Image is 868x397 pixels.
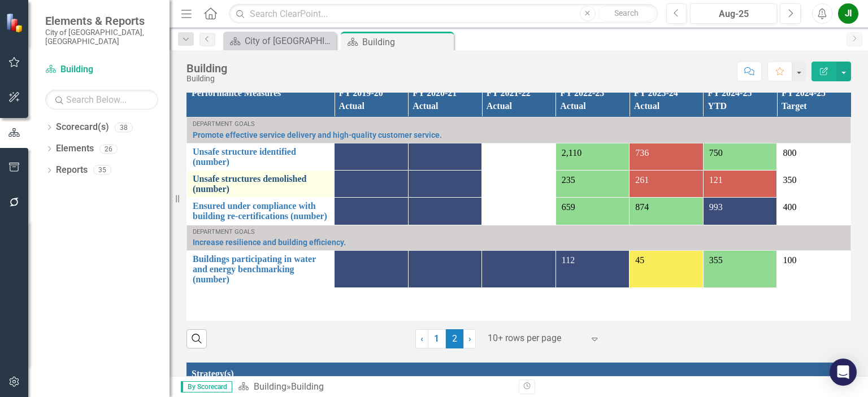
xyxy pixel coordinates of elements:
[694,7,773,21] div: Aug-25
[709,175,723,185] span: 121
[193,174,328,194] a: Unsafe structures demolished (number)
[635,202,649,212] span: 874
[187,117,851,143] td: Double-Click to Edit Right Click for Context Menu
[193,229,845,235] div: Department Goals
[783,148,796,158] span: 800
[468,333,471,344] span: ›
[428,329,446,348] a: 1
[93,165,111,175] div: 35
[562,202,575,212] span: 659
[115,123,133,132] div: 38
[45,90,158,110] input: Search Below...
[193,254,328,284] a: Buildings participating in water and energy benchmarking (number)
[690,3,777,24] button: Aug-25
[245,34,333,48] div: City of [GEOGRAPHIC_DATA]
[193,147,328,167] a: Unsafe structure identified (number)
[635,175,649,185] span: 261
[226,34,333,48] a: City of [GEOGRAPHIC_DATA]
[238,381,510,394] div: »
[193,131,845,139] a: Promote effective service delivery and high-quality customer service.
[709,255,723,265] span: 355
[598,6,655,21] button: Search
[562,148,581,158] span: 2,110
[614,8,639,18] span: Search
[187,225,851,251] td: Double-Click to Edit Right Click for Context Menu
[187,171,335,198] td: Double-Click to Edit Right Click for Context Menu
[777,198,851,225] td: Double-Click to Edit
[362,35,451,49] div: Building
[187,198,335,225] td: Double-Click to Edit Right Click for Context Menu
[229,4,657,24] input: Search ClearPoint...
[186,75,227,83] div: Building
[181,381,232,392] span: By Scorecard
[254,381,287,392] a: Building
[777,251,851,288] td: Double-Click to Edit
[783,202,796,212] span: 400
[186,62,227,75] div: Building
[56,121,109,134] a: Scorecard(s)
[6,12,25,32] img: ClearPoint Strategy
[446,329,464,348] span: 2
[709,148,723,158] span: 750
[777,143,851,171] td: Double-Click to Edit
[45,14,158,28] span: Elements & Reports
[635,255,644,265] span: 45
[635,148,649,158] span: 736
[562,175,575,185] span: 235
[187,143,335,171] td: Double-Click to Edit Right Click for Context Menu
[56,142,94,155] a: Elements
[777,171,851,198] td: Double-Click to Edit
[783,255,796,265] span: 100
[187,251,335,288] td: Double-Click to Edit Right Click for Context Menu
[562,255,575,265] span: 112
[99,144,118,154] div: 26
[420,333,423,344] span: ‹
[56,164,88,177] a: Reports
[830,359,857,386] div: Open Intercom Messenger
[193,201,328,221] a: Ensured under compliance with building re-certifications (number)
[45,63,158,76] a: Building
[193,238,845,247] a: Increase resilience and building efficiency.
[45,28,158,46] small: City of [GEOGRAPHIC_DATA], [GEOGRAPHIC_DATA]
[291,381,324,392] div: Building
[193,121,845,128] div: Department Goals
[838,3,858,24] button: JI
[783,175,796,185] span: 350
[709,202,723,212] span: 993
